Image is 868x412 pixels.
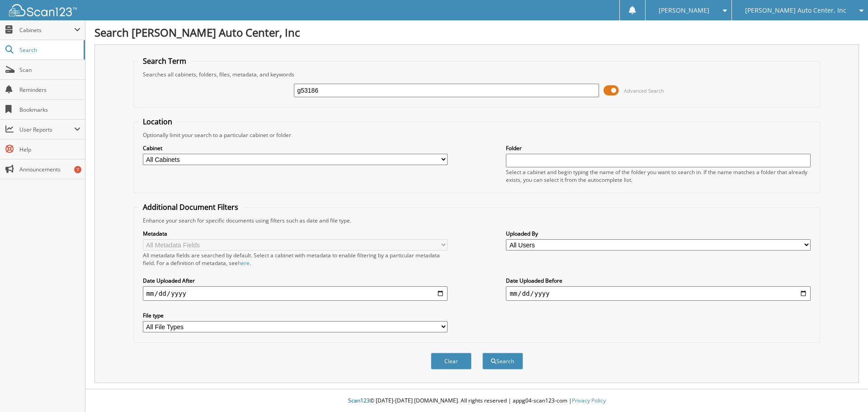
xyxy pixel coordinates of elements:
[138,117,177,127] legend: Location
[19,86,80,94] span: Reminders
[431,353,472,369] button: Clear
[238,259,250,267] a: here
[572,397,606,404] a: Privacy Policy
[506,286,811,301] input: end
[19,106,80,114] span: Bookmarks
[85,390,868,412] div: © [DATE]-[DATE] [DOMAIN_NAME]. All rights reserved | appg04-scan123-com |
[19,46,79,54] span: Search
[143,277,448,284] label: Date Uploaded After
[19,126,74,133] span: User Reports
[138,131,816,139] div: Optionally limit your search to a particular cabinet or folder
[143,144,448,152] label: Cabinet
[745,8,846,13] span: [PERSON_NAME] Auto Center, Inc
[138,71,816,78] div: Searches all cabinets, folders, files, metadata, and keywords
[348,397,370,404] span: Scan123
[94,25,859,40] h1: Search [PERSON_NAME] Auto Center, Inc
[506,277,811,284] label: Date Uploaded Before
[506,168,811,184] div: Select a cabinet and begin typing the name of the folder you want to search in. If the name match...
[143,251,448,267] div: All metadata fields are searched by default. Select a cabinet with metadata to enable filtering b...
[19,146,80,153] span: Help
[19,26,74,34] span: Cabinets
[74,166,81,173] div: 7
[143,286,448,301] input: start
[624,87,664,94] span: Advanced Search
[138,56,191,66] legend: Search Term
[143,230,448,237] label: Metadata
[506,230,811,237] label: Uploaded By
[138,202,243,212] legend: Additional Document Filters
[659,8,709,13] span: [PERSON_NAME]
[19,166,80,173] span: Announcements
[482,353,523,369] button: Search
[506,144,811,152] label: Folder
[138,217,816,224] div: Enhance your search for specific documents using filters such as date and file type.
[143,312,448,319] label: File type
[19,66,80,74] span: Scan
[9,4,77,16] img: scan123-logo-white.svg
